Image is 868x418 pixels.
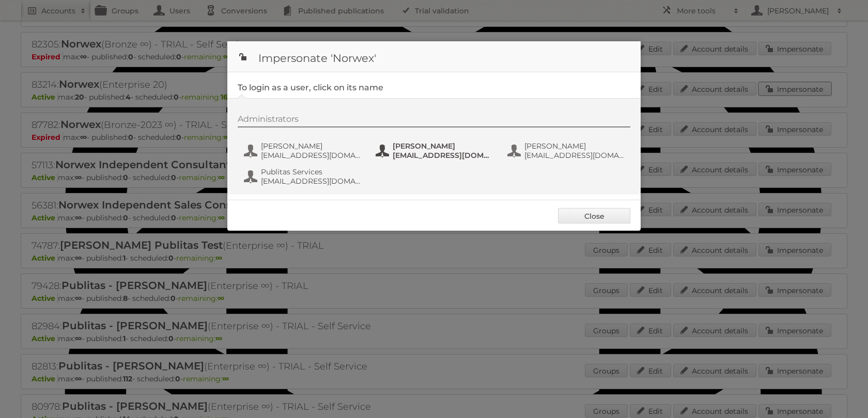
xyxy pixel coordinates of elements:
span: [EMAIL_ADDRESS][DOMAIN_NAME] [524,151,625,160]
div: Administrators [238,114,630,127]
span: [EMAIL_ADDRESS][DOMAIN_NAME] [261,151,361,160]
legend: To login as a user, click on its name [238,83,383,92]
span: Publitas Services [261,167,361,176]
span: [EMAIL_ADDRESS][DOMAIN_NAME] [261,176,361,186]
a: Close [558,208,630,223]
span: [PERSON_NAME] [261,141,361,151]
span: [PERSON_NAME] [393,141,493,151]
span: [PERSON_NAME] [524,141,625,151]
h1: Impersonate 'Norwex' [227,41,641,72]
button: [PERSON_NAME] [EMAIL_ADDRESS][DOMAIN_NAME] [243,140,364,161]
button: [PERSON_NAME] [EMAIL_ADDRESS][DOMAIN_NAME] [506,140,628,161]
button: [PERSON_NAME] [EMAIL_ADDRESS][DOMAIN_NAME] [375,140,496,161]
span: [EMAIL_ADDRESS][DOMAIN_NAME] [393,151,493,160]
button: Publitas Services [EMAIL_ADDRESS][DOMAIN_NAME] [243,166,364,187]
